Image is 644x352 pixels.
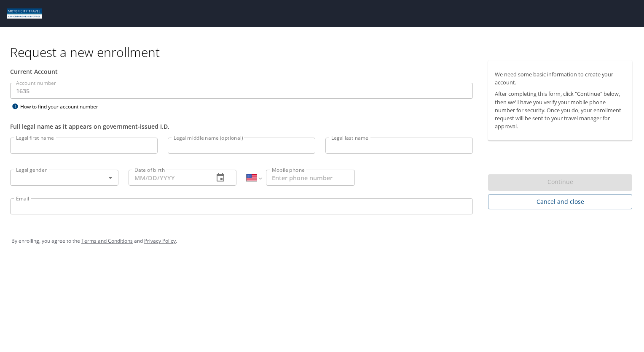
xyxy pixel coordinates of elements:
[10,170,118,186] div: ​
[129,170,207,186] input: MM/DD/YYYY
[81,237,133,244] a: Terms and Conditions
[495,90,625,130] p: After completing this form, click "Continue" below, then we'll have you verify your mobile phone ...
[488,194,632,210] button: Cancel and close
[495,197,625,207] span: Cancel and close
[10,44,639,60] h1: Request a new enrollment
[10,101,115,112] div: How to find your account number
[144,237,176,244] a: Privacy Policy
[10,67,473,76] div: Current Account
[7,8,42,19] img: Motor City logo
[495,70,625,87] p: We need some basic information to create your account.
[11,230,633,252] div: By enrolling, you agree to the and .
[266,170,355,186] input: Enter phone number
[10,122,473,131] div: Full legal name as it appears on government-issued I.D.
